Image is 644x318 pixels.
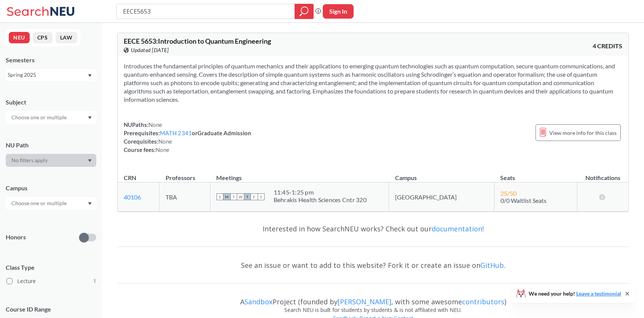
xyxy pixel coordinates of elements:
div: magnifying glass [295,4,314,19]
div: Behrakis Health Sciences Cntr 320 [274,196,367,204]
div: Dropdown arrow [6,154,96,167]
button: CPS [33,32,53,43]
div: Dropdown arrow [6,111,96,124]
span: M [223,193,230,200]
div: Semesters [6,56,96,64]
span: S [217,193,223,200]
label: Lecture [6,276,96,286]
div: Dropdown arrow [6,197,96,210]
th: Seats [494,166,577,182]
div: Subject [6,98,96,106]
span: Updated [DATE] [131,46,169,54]
span: T [230,193,237,200]
div: Campus [6,184,96,192]
span: None [148,121,162,128]
svg: Dropdown arrow [88,74,92,77]
a: contributors [462,297,504,306]
th: Professors [159,166,210,182]
button: NEU [9,32,30,43]
th: Meetings [210,166,389,182]
div: CRN [124,174,136,182]
span: W [237,193,244,200]
span: S [258,193,265,200]
div: NU Path [6,141,96,149]
a: 40106 [124,193,141,201]
th: Campus [389,166,494,182]
span: T [244,193,251,200]
div: NUPaths: Prerequisites: or Graduate Admission Corequisites: Course fees: [124,120,251,154]
span: F [251,193,258,200]
svg: Dropdown arrow [88,116,92,119]
a: Sandbox [244,297,273,306]
span: 0/0 Waitlist Seats [501,197,547,204]
span: 25 / 50 [501,190,516,197]
a: [PERSON_NAME] [338,297,391,306]
p: Honors [6,233,26,242]
input: Class, professor, course number, "phrase" [122,5,289,18]
div: Interested in how SearchNEU works? Check out our [117,218,629,240]
div: 11:45 - 1:25 pm [274,188,367,196]
div: Spring 2025Dropdown arrow [6,69,96,81]
div: A Project (founded by , with some awesome ) [117,291,629,306]
svg: Dropdown arrow [88,159,92,162]
p: Course ID Range [6,305,96,314]
span: Class Type [6,263,96,272]
td: [GEOGRAPHIC_DATA] [389,182,494,212]
input: Choose one or multiple [8,199,72,208]
span: 1 [93,277,96,285]
span: EECE 5653 : Introduction to Quantum Engineering [124,37,271,45]
a: GitHub [480,261,504,270]
span: None [156,146,169,153]
th: Notifications [577,166,628,182]
div: Search NEU is built for students by students & is not affiliated with NEU. [117,306,629,314]
span: 4 CREDITS [593,42,622,50]
div: See an issue or want to add to this website? Fork it or create an issue on . [117,254,629,276]
a: Leave a testimonial [576,290,621,297]
span: We need your help! [529,291,621,296]
span: View more info for this class [549,128,617,138]
section: Introduces the fundamental principles of quantum mechanics and their applications to emerging qua... [124,62,622,104]
svg: Dropdown arrow [88,202,92,205]
a: documentation! [432,224,484,233]
button: Sign In [323,4,354,19]
span: None [158,138,172,145]
td: TBA [159,182,210,212]
input: Choose one or multiple [8,113,72,122]
svg: magnifying glass [300,6,309,17]
a: MATH 2341 [160,130,192,136]
button: LAW [56,32,77,43]
div: Spring 2025 [8,71,87,79]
